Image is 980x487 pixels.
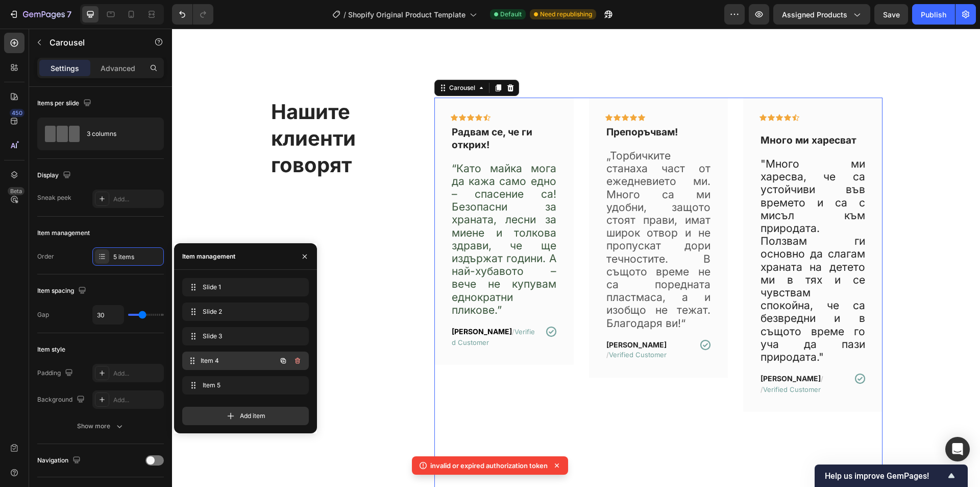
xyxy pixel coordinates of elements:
span: Add item [240,411,265,421]
span: Help us improve GemPages! [825,471,945,481]
span: Shopify Original Product Template [348,9,465,20]
div: Rich Text Editor. Editing area: main [279,297,365,320]
p: invalid or expired authorization token [430,460,548,471]
strong: [PERSON_NAME] [280,298,340,307]
div: Background [37,393,87,407]
span: Slide 3 [203,332,284,341]
div: Sneak peek [37,193,71,202]
span: Assigned Products [782,9,847,20]
strong: [PERSON_NAME] [589,345,649,354]
div: Undo/Redo [172,4,213,25]
p: Радвам се, че ги открих! [280,98,384,123]
div: 450 [10,109,24,117]
div: Beta [8,187,24,195]
p: 7 [67,8,71,20]
div: Navigation [37,454,83,468]
span: Slide 1 [203,283,284,292]
div: Order [37,252,54,261]
span: Slide 2 [203,307,284,316]
div: Padding [37,366,75,380]
span: / [649,346,651,354]
span: / [344,9,346,20]
p: "Много ми харесва, че са устойчиви във времето и са с мисъл към природата. Ползвам ги основно да ... [589,129,693,335]
div: Display [37,169,73,182]
input: Auto [93,306,124,324]
span: / [434,322,437,330]
div: Show more [77,421,125,431]
div: Add... [113,396,161,405]
div: Item management [37,228,90,238]
button: Assigned Products [773,4,870,25]
span: / [340,299,342,307]
div: Rich Text Editor. Editing area: main [587,344,674,367]
button: Save [874,4,908,25]
span: Item 4 [201,356,276,365]
p: Препоръчвам! [434,98,539,110]
p: „Торбичките станаха част от ежедневието ми. Много са ми удобни, защото стоят прави, имат широк от... [434,121,539,301]
span: Verified Customer [591,357,649,365]
span: Default [500,10,522,19]
p: Advanced [101,63,135,74]
div: Carousel [275,55,305,64]
span: Save [883,10,900,19]
span: Item 5 [203,381,284,390]
span: “Като майка мога да кажа само едно – спасение са! Безопасни за храната, лесни за миене и толкова ... [280,133,384,288]
span: Need republishing [540,10,592,19]
div: Item style [37,345,65,354]
div: Gap [37,310,49,319]
div: Open Intercom Messenger [945,437,970,461]
button: Show survey - Help us improve GemPages! [825,470,958,482]
strong: [PERSON_NAME] [434,312,495,320]
div: 5 items [113,252,161,262]
div: Item management [182,252,235,261]
div: Item spacing [37,284,88,298]
div: Publish [921,9,946,20]
p: Много ми харесват [589,106,693,119]
div: 3 columns [87,122,149,146]
p: Carousel [50,36,136,49]
button: Show more [37,417,164,435]
div: Rich Text Editor. Editing area: main [433,310,520,333]
div: Add... [113,195,161,204]
span: Verified Customer [437,322,495,330]
span: / [589,357,591,365]
button: Publish [912,4,955,25]
button: 7 [4,4,76,25]
div: Add... [113,369,161,378]
p: Settings [51,63,79,74]
div: Items per slide [37,97,93,110]
iframe: Design area [172,29,980,487]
